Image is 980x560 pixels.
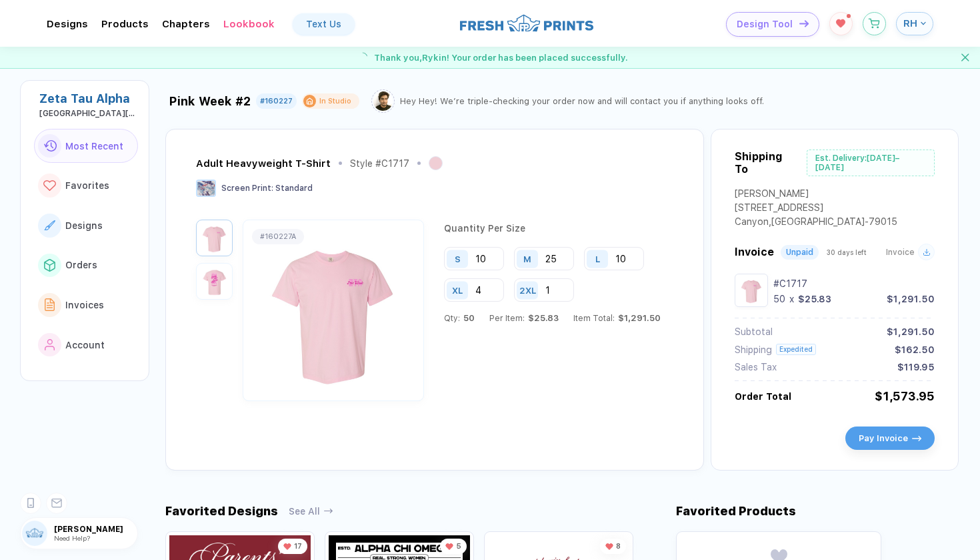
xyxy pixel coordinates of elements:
div: 17 [278,539,307,554]
div: L [595,254,600,264]
button: Design Toolicon [726,12,819,37]
div: $119.95 [897,362,935,372]
button: See All [289,506,333,517]
div: Order Total [735,391,791,402]
span: 5 [456,542,461,551]
img: link to icon [44,259,55,271]
span: Invoices [65,300,104,310]
div: Shipping To [735,150,797,176]
span: 17 [294,542,302,551]
button: link to iconMost Recent [34,129,138,164]
img: success gif [352,47,373,68]
div: S [455,254,461,264]
div: #C1717 [773,278,935,289]
span: RH [903,17,917,29]
div: In Studio [319,96,351,106]
button: Pay Invoiceicon [845,427,935,450]
button: RH [896,12,933,35]
div: Lookbook [223,18,275,30]
button: link to iconFavorites [34,168,138,203]
div: Quantity Per Size [444,223,670,247]
div: Expedited [776,344,816,355]
img: user profile [22,521,47,546]
sup: 1 [847,14,851,18]
div: Sales Tax [735,362,777,372]
img: 0ed6dc59-ac7e-4b99-9cb0-5f5e14fd1837_nt_front_1759374659117.jpg [738,277,765,304]
div: 50 [773,294,785,304]
div: Qty: [444,313,475,323]
div: $1,291.50 [887,294,935,304]
div: XL [452,285,463,295]
span: Invoice [886,248,915,257]
span: [PERSON_NAME] [54,525,137,534]
div: Favorited Products [676,504,796,518]
div: 8 [600,539,626,554]
div: 5 [440,539,467,554]
button: link to iconOrders [34,248,138,283]
a: Text Us [293,13,355,35]
img: icon [912,436,921,441]
div: Item Total: [573,313,661,323]
span: Design Tool [737,19,793,30]
div: Text Us [306,19,341,29]
span: Orders [65,260,97,270]
div: Zeta Tau Alpha [39,91,138,105]
div: 2XL [519,285,536,295]
span: Standard [275,184,313,193]
img: 0ed6dc59-ac7e-4b99-9cb0-5f5e14fd1837_nt_front_1759374659117.jpg [247,232,420,388]
span: Favorites [65,180,109,191]
span: Screen Print : [221,184,273,193]
button: link to iconAccount [34,328,138,362]
img: link to icon [43,180,56,192]
span: 8 [616,542,621,551]
div: Favorited Designs [165,504,278,518]
div: LookbookToggle dropdown menu chapters [223,18,275,30]
div: Pink Week #2 [169,94,251,108]
div: #160227 [260,97,293,105]
span: $25.83 [525,313,559,323]
img: link to icon [44,220,55,230]
div: M [523,254,531,264]
img: Screen Print [196,180,216,197]
div: ProductsToggle dropdown menu [101,18,149,30]
div: Unpaid [786,248,813,257]
div: Adult Heavyweight T-Shirt [196,158,331,170]
span: 30 days left [827,248,867,256]
div: $1,573.95 [875,389,935,403]
img: 0ed6dc59-ac7e-4b99-9cb0-5f5e14fd1837_nt_back_1759374659119.jpg [199,266,229,296]
div: Subtotal [735,326,773,337]
span: Account [65,340,105,350]
div: Hey Hey! We’re triple-checking your order now and will contact you if anything looks off. [400,96,764,106]
div: Canyon , [GEOGRAPHIC_DATA] - 79015 [735,216,897,230]
img: Tariq.png [373,91,393,111]
div: Style # C1717 [350,158,409,169]
span: 50 [460,313,475,323]
span: Thank you, Rykin ! Your order has been placed successfully. [374,53,628,63]
div: $25.83 [798,294,831,304]
div: Est. Delivery: [DATE]–[DATE] [807,150,935,176]
div: # 160227A [260,232,296,241]
div: DesignsToggle dropdown menu [47,18,88,30]
div: [PERSON_NAME] [735,188,897,202]
img: link to icon [45,298,55,311]
div: $162.50 [895,344,935,355]
img: logo [460,13,593,33]
div: [STREET_ADDRESS] [735,202,897,216]
img: 0ed6dc59-ac7e-4b99-9cb0-5f5e14fd1837_nt_front_1759374659117.jpg [199,223,229,253]
span: See All [289,506,320,517]
button: link to iconDesigns [34,208,138,243]
img: link to icon [45,339,55,351]
button: link to iconInvoices [34,288,138,322]
div: x [788,294,795,304]
div: Shipping [735,344,772,355]
div: $1,291.50 [887,326,935,337]
div: West Texas A&M University [39,109,138,118]
span: Designs [65,220,103,231]
span: Pay Invoice [859,433,908,443]
span: Most Recent [65,141,123,152]
div: ChaptersToggle dropdown menu chapters [162,18,210,30]
img: icon [799,20,809,27]
div: Per Item: [489,313,559,323]
img: link to icon [43,140,57,152]
span: Invoice [735,246,774,258]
